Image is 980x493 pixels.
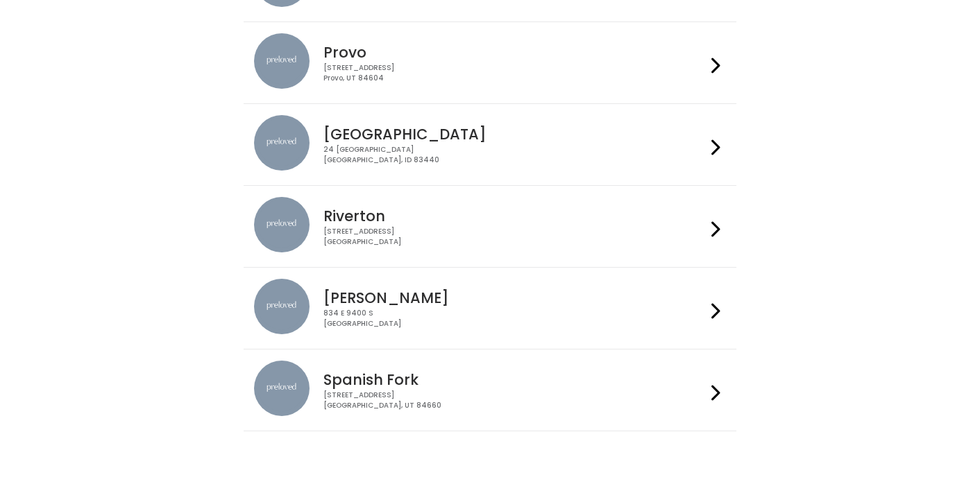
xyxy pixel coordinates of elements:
[254,115,725,174] a: preloved location [GEOGRAPHIC_DATA] 24 [GEOGRAPHIC_DATA][GEOGRAPHIC_DATA], ID 83440
[323,227,705,247] div: [STREET_ADDRESS] [GEOGRAPHIC_DATA]
[254,361,725,420] a: preloved location Spanish Fork [STREET_ADDRESS][GEOGRAPHIC_DATA], UT 84660
[323,126,705,142] h4: [GEOGRAPHIC_DATA]
[254,279,310,334] img: preloved location
[254,197,310,252] img: preloved location
[323,145,705,165] div: 24 [GEOGRAPHIC_DATA] [GEOGRAPHIC_DATA], ID 83440
[254,33,310,89] img: preloved location
[323,309,705,329] div: 834 E 9400 S [GEOGRAPHIC_DATA]
[323,208,705,224] h4: Riverton
[323,63,705,83] div: [STREET_ADDRESS] Provo, UT 84604
[323,290,705,306] h4: [PERSON_NAME]
[254,361,310,416] img: preloved location
[254,115,310,171] img: preloved location
[254,279,725,338] a: preloved location [PERSON_NAME] 834 E 9400 S[GEOGRAPHIC_DATA]
[254,197,725,256] a: preloved location Riverton [STREET_ADDRESS][GEOGRAPHIC_DATA]
[254,33,725,92] a: preloved location Provo [STREET_ADDRESS]Provo, UT 84604
[323,372,705,388] h4: Spanish Fork
[323,390,705,410] div: [STREET_ADDRESS] [GEOGRAPHIC_DATA], UT 84660
[323,44,705,60] h4: Provo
